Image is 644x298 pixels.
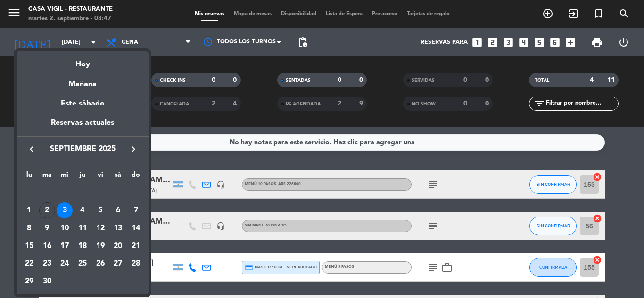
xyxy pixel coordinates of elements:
div: 26 [92,256,108,272]
div: 8 [21,220,37,236]
div: 27 [110,256,126,272]
div: 4 [74,202,91,218]
div: 17 [57,238,73,254]
td: 27 de septiembre de 2025 [109,255,127,273]
div: 6 [110,202,126,218]
td: 16 de septiembre de 2025 [38,237,56,255]
th: martes [38,169,56,184]
div: 28 [128,256,144,272]
div: 14 [128,220,144,236]
td: 5 de septiembre de 2025 [91,202,109,220]
td: 29 de septiembre de 2025 [20,273,38,290]
div: 19 [92,238,108,254]
td: 2 de septiembre de 2025 [38,202,56,220]
td: 8 de septiembre de 2025 [20,219,38,237]
td: 20 de septiembre de 2025 [109,237,127,255]
td: 15 de septiembre de 2025 [20,237,38,255]
div: 7 [128,202,144,218]
div: 13 [110,220,126,236]
td: 18 de septiembre de 2025 [74,237,91,255]
div: 2 [39,202,55,218]
div: Mañana [17,71,149,90]
td: 4 de septiembre de 2025 [74,202,91,220]
div: 18 [74,238,91,254]
div: 29 [21,274,37,290]
button: keyboard_arrow_left [23,143,40,155]
th: sábado [109,169,127,184]
td: 28 de septiembre de 2025 [127,255,145,273]
i: keyboard_arrow_right [128,144,139,155]
td: 6 de septiembre de 2025 [109,202,127,220]
th: miércoles [56,169,74,184]
div: 3 [57,202,73,218]
div: 9 [39,220,55,236]
button: keyboard_arrow_right [125,143,142,155]
td: 1 de septiembre de 2025 [20,202,38,220]
div: 22 [21,256,37,272]
div: Reservas actuales [17,117,149,136]
div: Este sábado [17,90,149,117]
th: jueves [74,169,91,184]
th: lunes [20,169,38,184]
td: 26 de septiembre de 2025 [91,255,109,273]
td: 13 de septiembre de 2025 [109,219,127,237]
div: 1 [21,202,37,218]
div: 30 [39,274,55,290]
td: 3 de septiembre de 2025 [56,202,74,220]
td: SEP. [20,184,145,202]
div: 23 [39,256,55,272]
td: 12 de septiembre de 2025 [91,219,109,237]
td: 22 de septiembre de 2025 [20,255,38,273]
td: 9 de septiembre de 2025 [38,219,56,237]
i: keyboard_arrow_left [26,144,37,155]
div: 24 [57,256,73,272]
div: 20 [110,238,126,254]
div: 12 [92,220,108,236]
div: 5 [92,202,108,218]
td: 25 de septiembre de 2025 [74,255,91,273]
div: 11 [74,220,91,236]
td: 21 de septiembre de 2025 [127,237,145,255]
div: 25 [74,256,91,272]
span: septiembre 2025 [40,143,125,155]
td: 10 de septiembre de 2025 [56,219,74,237]
td: 24 de septiembre de 2025 [56,255,74,273]
td: 11 de septiembre de 2025 [74,219,91,237]
div: 16 [39,238,55,254]
td: 17 de septiembre de 2025 [56,237,74,255]
td: 7 de septiembre de 2025 [127,202,145,220]
div: 21 [128,238,144,254]
div: Hoy [17,51,149,71]
th: domingo [127,169,145,184]
div: 15 [21,238,37,254]
div: 10 [57,220,73,236]
td: 30 de septiembre de 2025 [38,273,56,290]
td: 19 de septiembre de 2025 [91,237,109,255]
td: 23 de septiembre de 2025 [38,255,56,273]
th: viernes [91,169,109,184]
td: 14 de septiembre de 2025 [127,219,145,237]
